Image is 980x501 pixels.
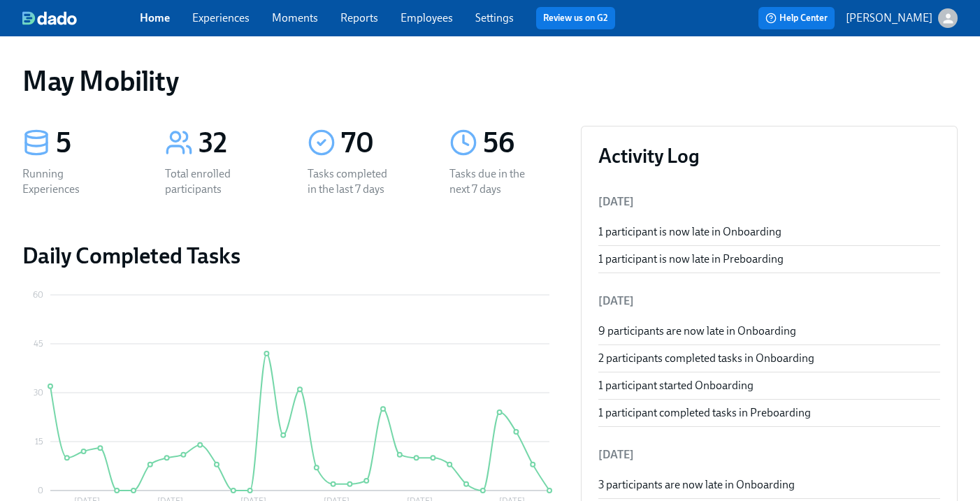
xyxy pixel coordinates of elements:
div: 70 [341,126,417,161]
button: Review us on G2 [536,7,615,29]
a: dado [22,11,140,25]
div: 5 [56,126,131,161]
div: Tasks due in the next 7 days [449,166,539,197]
a: Reports [340,11,378,24]
p: [PERSON_NAME] [846,10,932,26]
tspan: 15 [35,437,43,446]
a: Employees [401,11,453,24]
div: 3 participants are now late in Onboarding [598,477,940,493]
div: 1 participant started Onboarding [598,378,940,393]
h3: Activity Log [598,143,940,168]
img: dado [22,11,77,25]
span: Help Center [765,11,828,25]
tspan: 60 [33,290,43,300]
a: Home [140,11,170,24]
span: [DATE] [598,195,634,208]
div: 9 participants are now late in Onboarding [598,324,940,339]
div: 1 participant is now late in Onboarding [598,224,940,240]
div: 1 participant completed tasks in Preboarding [598,405,940,421]
a: Settings [475,11,514,24]
div: 1 participant is now late in Preboarding [598,252,940,267]
div: 2 participants completed tasks in Onboarding [598,351,940,366]
div: Running Experiences [22,166,112,197]
tspan: 0 [38,486,43,495]
a: Moments [272,11,318,24]
div: 56 [483,126,559,161]
button: [PERSON_NAME] [846,8,958,28]
a: Review us on G2 [543,11,608,25]
li: [DATE] [598,438,940,472]
div: Total enrolled participants [165,166,254,197]
li: [DATE] [598,284,940,318]
tspan: 30 [34,388,43,398]
a: Experiences [192,11,250,24]
h2: Daily Completed Tasks [22,242,559,270]
tspan: 45 [34,339,43,349]
button: Help Center [758,7,835,29]
div: Tasks completed in the last 7 days [308,166,397,197]
div: 32 [199,126,274,161]
h1: May Mobility [22,64,178,98]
